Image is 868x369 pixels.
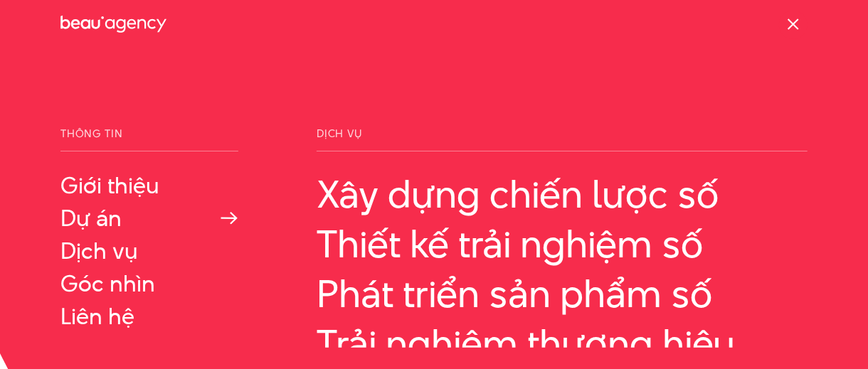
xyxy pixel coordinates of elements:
a: Xây dựng chiến lược số [317,173,808,215]
a: Giới thiệu [60,173,238,198]
a: Dịch vụ [60,238,238,264]
a: Dự án [60,205,238,231]
span: Dịch vụ [317,128,808,151]
span: Thông tin [60,128,238,151]
a: Phát triển sản phẩm số [317,272,808,315]
a: Liên hệ [60,304,238,329]
a: Góc nhìn [60,271,238,296]
a: Trải nghiệm thương hiệu [317,322,808,365]
a: Thiết kế trải nghiệm số [317,223,808,265]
